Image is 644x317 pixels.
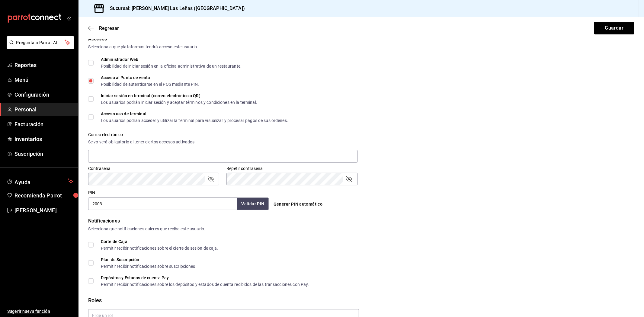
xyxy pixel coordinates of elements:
[237,198,268,210] button: Validar PIN
[101,64,242,68] div: Posibilidad de iniciar sesión en la oficina administrativa de un restaurante.
[88,25,119,31] button: Regresar
[88,139,358,145] div: Se volverá obligatorio al tener ciertos accesos activados.
[88,133,358,137] label: Correo electrónico
[101,94,257,98] div: Iniciar sesión en terminal (correo electrónico o QR)
[88,296,634,304] div: Roles
[14,105,73,114] span: Personal
[101,112,288,116] div: Acceso uso de terminal
[101,239,218,244] div: Corte de Caja
[101,264,197,268] div: Permitir recibir notificaciones sobre suscripciones.
[101,57,242,62] div: Administrador Web
[101,258,197,262] div: Plan de Suscripción
[345,175,353,183] button: passwordField
[14,178,66,185] span: Ayuda
[14,76,73,84] span: Menú
[101,276,309,280] div: Depósitos y Estados de cuenta Pay
[66,16,71,21] button: open_drawer_menu
[101,82,199,86] div: Posibilidad de autenticarse en el POS mediante PIN.
[101,246,218,250] div: Permitir recibir notificaciones sobre el cierre de sesión de caja.
[101,100,257,104] div: Los usuarios podrán iniciar sesión y aceptar términos y condiciones en la terminal.
[88,226,634,232] div: Selecciona que notificaciones quieres que reciba este usuario.
[594,22,634,34] button: Guardar
[226,167,357,171] label: Repetir contraseña
[14,120,73,128] span: Facturación
[101,75,199,80] div: Acceso al Punto de venta
[88,44,634,50] div: Selecciona a que plataformas tendrá acceso este usuario.
[88,217,634,225] div: Notificaciones
[14,206,73,214] span: [PERSON_NAME]
[99,25,119,31] span: Regresar
[105,5,245,12] h3: Sucursal: [PERSON_NAME] Las Leñas ([GEOGRAPHIC_DATA])
[271,199,325,210] button: Generar PIN automático
[14,91,73,99] span: Configuración
[7,36,74,49] button: Pregunta a Parrot AI
[14,135,73,143] span: Inventarios
[101,118,288,123] div: Los usuarios podrán acceder y utilizar la terminal para visualizar y procesar pagos de sus órdenes.
[4,44,74,50] a: Pregunta a Parrot AI
[16,40,65,46] span: Pregunta a Parrot AI
[88,167,219,171] label: Contraseña
[88,191,95,195] label: PIN
[14,191,73,200] span: Recomienda Parrot
[207,175,214,183] button: passwordField
[88,197,237,210] input: 3 a 6 dígitos
[14,61,73,69] span: Reportes
[101,282,309,287] div: Permitir recibir notificaciones sobre los depósitos y estados de cuenta recibidos de las transacc...
[14,150,73,158] span: Suscripción
[7,308,73,315] span: Sugerir nueva función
